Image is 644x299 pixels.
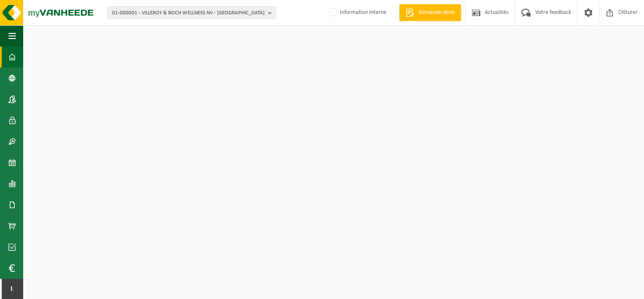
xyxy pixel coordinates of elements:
[416,8,457,17] span: Demande devis
[107,6,276,19] button: 01-000001 - VILLEROY & BOCH WELLNESS NV - [GEOGRAPHIC_DATA]
[328,6,386,19] label: Information interne
[112,7,265,19] span: 01-000001 - VILLEROY & BOCH WELLNESS NV - [GEOGRAPHIC_DATA]
[399,4,461,21] a: Demande devis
